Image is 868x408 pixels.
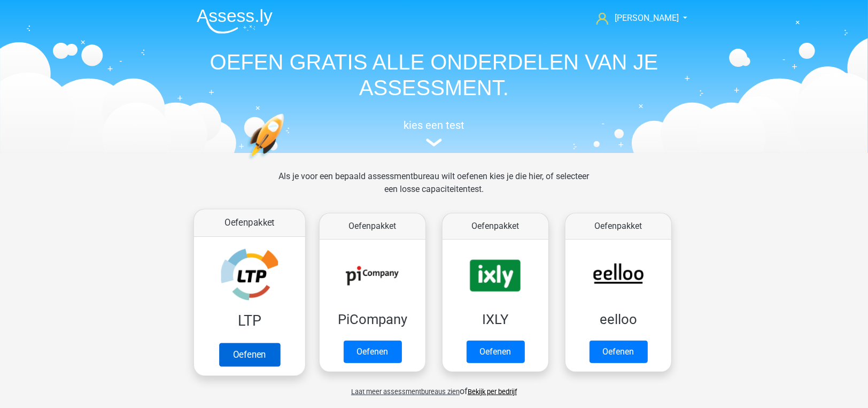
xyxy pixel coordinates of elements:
[188,49,680,101] h1: OEFEN GRATIS ALLE ONDERDELEN VAN JE ASSESSMENT.
[426,138,442,147] img: assessment
[188,119,680,132] h5: kies een test
[351,388,460,396] span: Laat meer assessmentbureaus zien
[247,113,325,210] img: oefenen
[188,376,680,398] div: of
[592,12,680,25] a: [PERSON_NAME]
[615,13,679,23] span: [PERSON_NAME]
[590,341,648,363] a: Oefenen
[467,341,525,363] a: Oefenen
[219,343,280,366] a: Oefenen
[270,170,598,209] div: Als je voor een bepaald assessmentbureau wilt oefenen kies je die hier, of selecteer een losse ca...
[468,388,517,396] a: Bekijk per bedrijf
[344,341,402,363] a: Oefenen
[197,9,273,34] img: Assessly
[188,119,680,147] a: kies een test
